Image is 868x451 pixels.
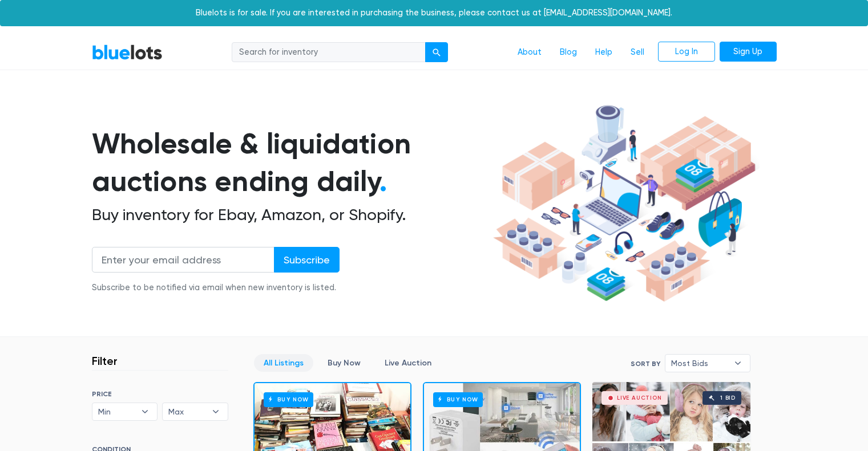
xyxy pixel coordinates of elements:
[720,42,777,62] a: Sign Up
[551,42,586,63] a: Blog
[92,125,489,201] h1: Wholesale & liquidation auctions ending daily
[586,42,621,63] a: Help
[720,395,736,401] div: 1 bid
[274,247,340,273] input: Subscribe
[726,355,750,372] b: ▾
[380,164,387,198] span: .
[318,354,370,372] a: Buy Now
[232,42,426,63] input: Search for inventory
[658,42,715,62] a: Log In
[617,395,662,401] div: Live Auction
[621,42,653,63] a: Sell
[92,247,274,273] input: Enter your email address
[489,100,760,307] img: hero-ee84e7d0318cb26816c560f6b4441b76977f77a177738b4e94f68c95b2b83dbb.png
[92,44,163,60] a: BlueLots
[204,403,228,420] b: ▾
[375,354,441,372] a: Live Auction
[631,359,660,369] label: Sort By
[92,205,489,225] h2: Buy inventory for Ebay, Amazon, or Shopify.
[508,42,551,63] a: About
[264,392,313,407] h6: Buy Now
[92,282,340,294] div: Subscribe to be notified via email when new inventory is listed.
[98,403,136,420] span: Min
[92,390,228,398] h6: PRICE
[671,355,728,372] span: Most Bids
[433,392,483,407] h6: Buy Now
[92,354,118,368] h3: Filter
[168,403,206,420] span: Max
[133,403,157,420] b: ▾
[254,354,313,372] a: All Listings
